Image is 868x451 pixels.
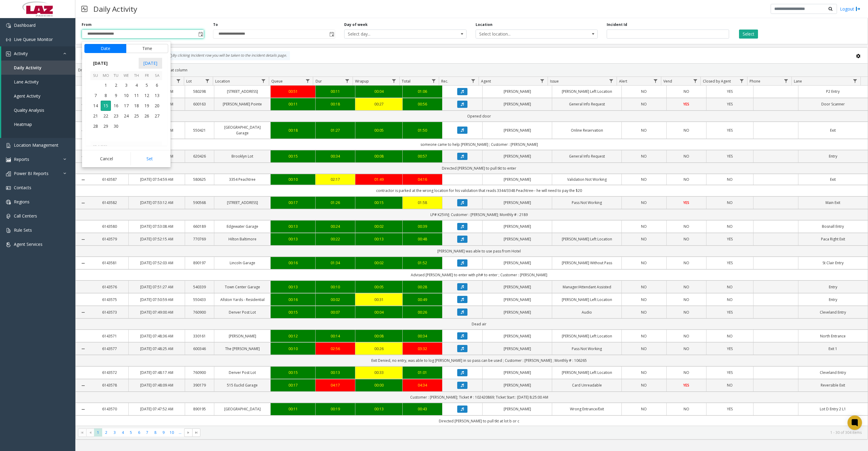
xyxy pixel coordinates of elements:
td: Thursday, September 18, 2025 [131,101,142,111]
a: YES [710,89,750,94]
td: Sunday, September 7, 2025 [90,90,101,101]
a: 00:13 [274,236,311,242]
a: Collapse Details [76,177,91,182]
a: Lot Filter Menu [203,77,212,85]
td: Friday, September 26, 2025 [142,111,152,121]
td: Thursday, September 4, 2025 [131,80,142,90]
span: 18 [131,101,142,111]
span: Contacts [14,185,31,190]
a: Exit [802,127,864,133]
div: 00:18 [319,101,352,107]
a: [GEOGRAPHIC_DATA] Garage [218,124,267,136]
a: Agent Filter Menu [538,77,546,85]
a: Heatmap [1,117,75,131]
a: Lane Filter Menu [851,77,859,85]
span: 19 [142,101,152,111]
img: 'icon' [6,37,11,42]
a: NO [670,236,703,242]
a: Issue Filter Menu [607,77,615,85]
span: Lane Activity [14,79,39,85]
a: [DATE] 07:53:12 AM [132,200,181,205]
a: 00:13 [274,224,311,229]
a: [PERSON_NAME] [486,153,548,159]
a: 01:26 [319,200,352,205]
a: Bosnall Entry [802,224,864,229]
td: Monday, September 15, 2025 [101,101,111,111]
span: NO [684,154,689,159]
span: Power BI Reports [14,171,49,176]
a: Collapse Details [76,237,91,242]
span: 30 [111,121,121,131]
a: 01:34 [319,260,352,266]
a: [DATE] 07:52:03 AM [132,260,181,266]
a: [DATE] 07:52:15 AM [132,236,181,242]
label: Location [476,22,492,27]
span: Heatmap [14,121,32,127]
td: Monday, September 29, 2025 [101,121,111,131]
td: Tuesday, September 30, 2025 [111,121,121,131]
img: 'icon' [6,228,11,233]
div: 00:15 [274,153,311,159]
a: 01:27 [319,127,352,133]
span: 25 [131,111,142,121]
div: 00:57 [406,153,439,159]
span: 6 [152,80,162,90]
td: Wednesday, September 10, 2025 [121,90,131,101]
td: Sunday, September 14, 2025 [90,101,101,111]
span: Live Queue Monitor [14,36,53,42]
a: 00:13 [359,236,398,242]
a: 620426 [189,153,210,159]
a: Dur Filter Menu [343,77,351,85]
a: 00:18 [274,127,311,133]
td: Tuesday, September 9, 2025 [111,90,121,101]
a: General Info Request [556,153,618,159]
span: Quality Analysis [14,107,44,113]
span: Toggle popup [328,30,335,38]
a: 00:15 [359,200,398,205]
a: Hilton Baltimore [218,236,267,242]
a: 00:04 [359,89,398,94]
span: Dashboard [14,22,36,28]
span: 23 [111,111,121,121]
span: 17 [121,101,131,111]
a: 6143587 [94,177,125,182]
a: 00:34 [319,153,352,159]
a: 00:11 [274,101,311,107]
td: Tuesday, September 23, 2025 [111,111,121,121]
td: Wednesday, September 24, 2025 [121,111,131,121]
span: NO [727,224,733,229]
a: Vend Filter Menu [691,77,699,85]
span: 12 [142,90,152,101]
div: 00:24 [319,224,352,229]
a: NO [670,177,703,182]
a: P2 Entry [802,89,864,94]
a: 6143580 [94,224,125,229]
a: 00:48 [406,236,439,242]
span: Toggle popup [197,30,204,38]
div: 00:51 [274,89,311,94]
a: 890197 [189,260,210,266]
a: Daily Activity [1,61,75,75]
button: Select [739,30,758,39]
a: NO [625,89,662,94]
td: Friday, September 5, 2025 [142,80,152,90]
a: Edgewater Garage [218,224,267,229]
a: 600163 [189,101,210,107]
span: YES [727,236,733,242]
a: NO [625,127,662,133]
div: 00:39 [406,224,439,229]
a: NO [625,177,662,182]
a: Paca Right Exit [802,236,864,242]
a: YES [670,200,703,205]
a: Agent Activity [1,89,75,103]
span: NO [684,224,689,229]
td: someone came to help [PERSON_NAME] ; Customer : [PERSON_NAME] [91,139,868,150]
label: Day of week [344,22,368,27]
span: 1 [101,80,111,90]
a: 00:16 [274,260,311,266]
span: YES [683,102,689,107]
